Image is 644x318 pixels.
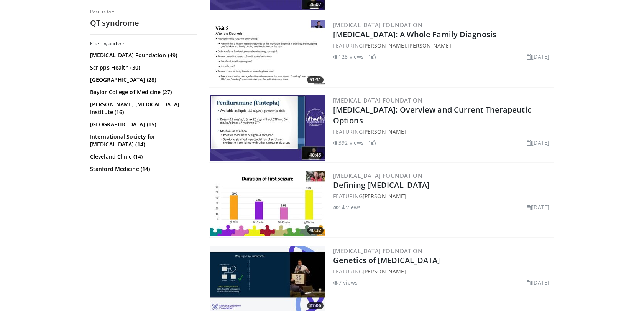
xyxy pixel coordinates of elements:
[407,42,451,49] a: [PERSON_NAME]
[90,165,195,173] a: Stanford Medicine (14)
[90,88,195,96] a: Baylor College of Medicine (27)
[333,29,496,40] a: [MEDICAL_DATA]: A Whole Family Diagnosis
[333,104,531,126] a: [MEDICAL_DATA]: Overview and Current Therapeutic Options
[363,268,406,275] a: [PERSON_NAME]
[210,95,325,161] img: 397b73c0-ea35-4157-aeaf-59f6cd186a2d.300x170_q85_crop-smart_upscale.jpg
[333,41,552,50] div: FEATURING ,
[333,192,552,200] div: FEATURING
[333,96,422,104] a: [MEDICAL_DATA] Foundation
[333,247,422,255] a: [MEDICAL_DATA] Foundation
[363,192,406,200] a: [PERSON_NAME]
[90,101,195,116] a: [PERSON_NAME] [MEDICAL_DATA] Institute (16)
[210,20,325,85] img: ca6c7288-c324-42b1-8775-04b5fd593410.300x170_q85_crop-smart_upscale.jpg
[368,139,376,147] li: 1
[333,139,364,147] li: 392 views
[333,128,552,136] div: FEATURING
[368,53,376,61] li: 1
[527,203,549,211] li: [DATE]
[210,20,325,85] a: 51:31
[307,227,324,234] span: 40:32
[90,18,197,28] h2: QT syndrome
[90,51,195,59] a: [MEDICAL_DATA] Foundation (49)
[90,153,195,161] a: Cleveland Clinic (14)
[527,53,549,61] li: [DATE]
[333,203,361,211] li: 14 views
[527,139,549,147] li: [DATE]
[333,53,364,61] li: 128 views
[333,172,422,179] a: [MEDICAL_DATA] Foundation
[210,246,325,311] a: 27:05
[90,121,195,128] a: [GEOGRAPHIC_DATA] (15)
[333,267,552,275] div: FEATURING
[210,171,325,236] a: 40:32
[527,278,549,287] li: [DATE]
[363,42,406,49] a: [PERSON_NAME]
[90,133,195,148] a: International Society for [MEDICAL_DATA] (14)
[307,76,324,83] span: 51:31
[90,9,197,15] p: Results for:
[90,41,197,47] h3: Filter by author:
[307,302,324,309] span: 27:05
[333,278,358,287] li: 7 views
[90,76,195,84] a: [GEOGRAPHIC_DATA] (28)
[363,128,406,135] a: [PERSON_NAME]
[210,171,325,236] img: 49a3cf36-527b-4ff2-88cc-0107bcd1ed83.300x170_q85_crop-smart_upscale.jpg
[307,1,324,8] span: 26:07
[333,180,430,190] a: Defining [MEDICAL_DATA]
[307,152,324,159] span: 40:45
[333,21,422,29] a: [MEDICAL_DATA] Foundation
[210,95,325,161] a: 40:45
[210,246,325,311] img: 4efa1e2c-5d42-4560-be59-a99ae8ac254c.300x170_q85_crop-smart_upscale.jpg
[333,255,440,265] a: Genetics of [MEDICAL_DATA]
[90,64,195,71] a: Scripps Health (30)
